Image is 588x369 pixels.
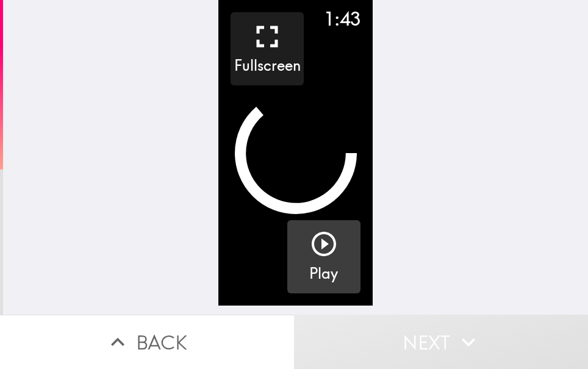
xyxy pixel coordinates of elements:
[231,12,304,85] button: Fullscreen
[309,263,338,284] h5: Play
[234,56,301,76] h5: Fullscreen
[324,6,360,32] div: 1:43
[294,315,588,369] button: Next
[287,220,360,293] button: Play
